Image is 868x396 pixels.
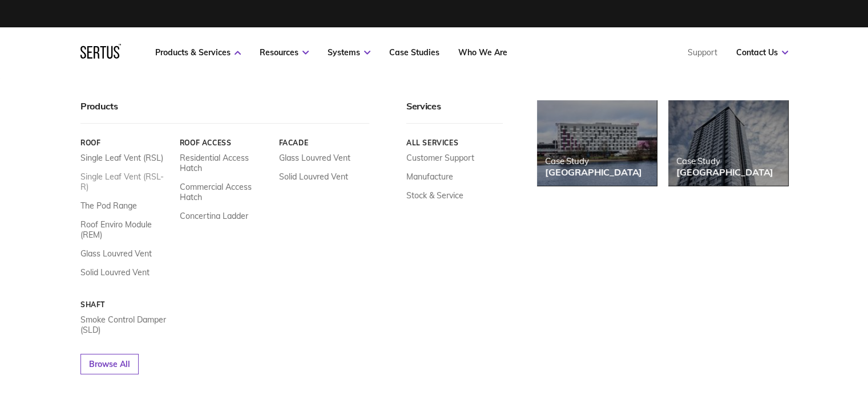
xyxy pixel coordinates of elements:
a: Who We Are [458,47,507,58]
a: Glass Louvred Vent [278,153,350,163]
a: Solid Louvred Vent [80,267,150,277]
a: Contact Us [736,47,788,58]
a: Single Leaf Vent (RSL) [80,153,163,163]
a: Commercial Access Hatch [179,182,270,202]
div: [GEOGRAPHIC_DATA] [676,166,773,178]
a: Resources [260,47,309,58]
a: Customer Support [406,153,474,163]
a: Systems [328,47,370,58]
a: Support [688,47,717,58]
a: Residential Access Hatch [179,153,270,173]
a: Roof Enviro Module (REM) [80,219,171,240]
div: Products [80,100,369,124]
div: Case Study [545,156,642,166]
a: Case Study[GEOGRAPHIC_DATA] [668,100,788,186]
a: Roof Access [179,138,270,147]
a: Products & Services [155,47,241,58]
iframe: Chat Widget [663,264,868,396]
a: Roof [80,138,171,147]
div: Services [406,100,503,124]
a: Smoke Control Damper (SLD) [80,315,171,335]
a: Shaft [80,300,171,309]
a: Facade [278,138,369,147]
a: All services [406,138,503,147]
a: The Pod Range [80,201,137,211]
div: Case Study [676,156,773,166]
a: Case Studies [389,47,439,58]
a: Concertina Ladder [179,211,248,221]
a: Manufacture [406,172,453,182]
a: Glass Louvred Vent [80,248,152,259]
a: Solid Louvred Vent [278,172,348,182]
div: [GEOGRAPHIC_DATA] [545,166,642,178]
a: Case Study[GEOGRAPHIC_DATA] [537,100,657,186]
a: Single Leaf Vent (RSL-R) [80,172,171,192]
a: Stock & Service [406,190,463,201]
a: Browse All [80,354,139,374]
